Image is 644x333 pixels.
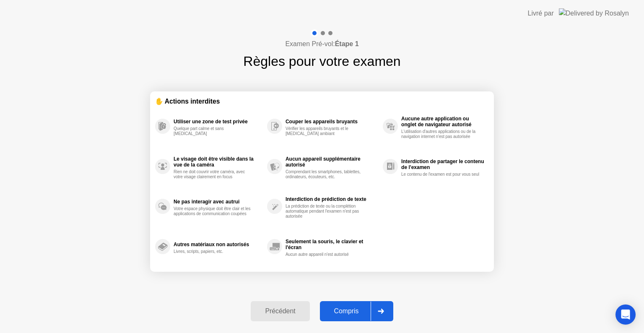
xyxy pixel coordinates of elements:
div: Interdiction de prédiction de texte [286,196,379,202]
div: Vérifier les appareils bruyants et le [MEDICAL_DATA] ambiant [286,126,365,136]
div: Seulement la souris, le clavier et l'écran [286,239,379,250]
div: Aucune autre application ou onglet de navigateur autorisé [401,116,485,127]
div: Couper les appareils bruyants [286,119,379,125]
button: Précédent [251,301,309,321]
div: Compris [322,307,371,315]
div: Aucun autre appareil n'est autorisé [286,252,365,257]
div: Livres, scripts, papiers, etc. [174,249,253,254]
div: Livré par [528,8,554,18]
div: Utiliser une zone de test privée [174,119,263,125]
div: Ne pas interagir avec autrui [174,199,263,205]
div: Votre espace physique doit être clair et les applications de communication coupées [174,206,253,216]
div: Le contenu de l'examen est pour vous seul [401,172,480,177]
h4: Examen Pré-vol: [285,39,358,49]
button: Compris [320,301,393,321]
h1: Règles pour votre examen [243,51,400,71]
div: Le visage doit être visible dans la vue de la caméra [174,156,263,168]
img: Delivered by Rosalyn [559,8,629,18]
div: Précédent [253,307,307,315]
div: Interdiction de partager le contenu de l'examen [401,159,485,170]
div: ✋ Actions interdites [155,96,489,106]
div: Autres matériaux non autorisés [174,242,263,247]
div: Aucun appareil supplémentaire autorisé [286,156,379,168]
div: Comprendant les smartphones, tablettes, ordinateurs, écouteurs, etc. [286,169,365,180]
b: Étape 1 [335,40,359,47]
div: Open Intercom Messenger [615,304,636,325]
div: La prédiction de texte ou la complétion automatique pendant l'examen n'est pas autorisée [286,204,365,219]
div: Quelque part calme et sans [MEDICAL_DATA] [174,126,253,136]
div: L'utilisation d'autres applications ou de la navigation internet n'est pas autorisée [401,129,480,139]
div: Rien ne doit couvrir votre caméra, avec votre visage clairement en focus [174,169,253,180]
